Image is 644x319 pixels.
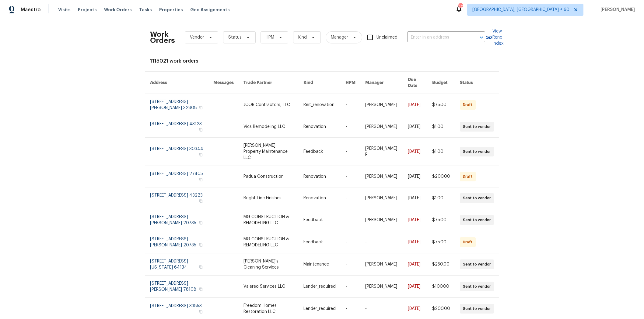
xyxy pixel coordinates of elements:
[239,253,299,276] td: [PERSON_NAME]'s Cleaning Services
[239,138,299,166] td: [PERSON_NAME] Property Maintenance LLC
[21,7,41,13] span: Maestro
[145,72,208,94] th: Address
[360,138,403,166] td: [PERSON_NAME] P
[341,209,360,231] td: -
[198,309,204,314] button: Copy Address
[427,72,455,94] th: Budget
[239,116,299,138] td: Vics Remodeling LLC
[299,72,341,94] th: Kind
[341,253,360,276] td: -
[403,72,427,94] th: Due Date
[341,276,360,298] td: -
[360,231,403,253] td: -
[341,116,360,138] td: -
[360,116,403,138] td: [PERSON_NAME]
[598,7,635,13] span: [PERSON_NAME]
[239,276,299,298] td: Valereo Services LLC
[198,220,204,225] button: Copy Address
[198,286,204,292] button: Copy Address
[150,31,175,43] h2: Work Orders
[299,187,341,209] td: Renovation
[239,187,299,209] td: Bright Line Finishes
[104,7,132,13] span: Work Orders
[299,138,341,166] td: Feedback
[299,276,341,298] td: Lender_required
[331,34,348,40] span: Manager
[198,177,204,182] button: Copy Address
[299,94,341,116] td: Reit_renovation
[341,138,360,166] td: -
[485,28,503,46] a: View Reno Index
[239,231,299,253] td: MG CONSTRUCTION & REMODELING LLC
[458,4,463,10] div: 407
[198,127,204,132] button: Copy Address
[299,166,341,187] td: Renovation
[360,253,403,276] td: [PERSON_NAME]
[299,253,341,276] td: Maintenance
[198,264,204,270] button: Copy Address
[239,209,299,231] td: MG CONSTRUCTION & REMODELING LLC
[299,116,341,138] td: Renovation
[198,152,204,157] button: Copy Address
[190,7,230,13] span: Geo Assignments
[341,231,360,253] td: -
[455,72,499,94] th: Status
[341,72,360,94] th: HPM
[239,72,299,94] th: Trade Partner
[360,72,403,94] th: Manager
[299,209,341,231] td: Feedback
[477,33,486,42] button: Open
[266,34,274,40] span: HPM
[139,8,152,12] span: Tasks
[239,166,299,187] td: Padua Construction
[376,34,397,41] span: Unclaimed
[198,242,204,248] button: Copy Address
[360,187,403,209] td: [PERSON_NAME]
[190,34,204,40] span: Vendor
[472,7,569,13] span: [GEOGRAPHIC_DATA], [GEOGRAPHIC_DATA] + 60
[159,7,183,13] span: Properties
[228,34,242,40] span: Status
[58,7,71,13] span: Visits
[198,198,204,204] button: Copy Address
[150,58,494,64] div: 1115021 work orders
[78,7,97,13] span: Projects
[198,105,204,110] button: Copy Address
[208,72,239,94] th: Messages
[407,33,468,42] input: Enter in an address
[341,94,360,116] td: -
[341,187,360,209] td: -
[341,166,360,187] td: -
[360,94,403,116] td: [PERSON_NAME]
[299,231,341,253] td: Feedback
[239,94,299,116] td: JCOR Contractors, LLC
[360,276,403,298] td: [PERSON_NAME]
[360,166,403,187] td: [PERSON_NAME]
[360,209,403,231] td: [PERSON_NAME]
[298,34,307,40] span: Kind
